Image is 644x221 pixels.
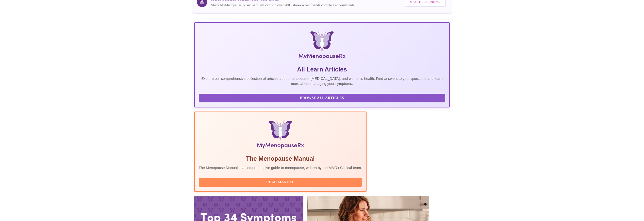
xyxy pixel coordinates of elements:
[211,3,354,8] p: Share MyMenopauseRx and earn gift cards to over 200+ stores when friends complete appointments
[199,180,364,184] a: Read Manual
[199,155,362,163] h5: The Menopause Manual
[204,95,440,101] span: Browse All Articles
[199,178,362,187] button: Read Manual
[199,96,447,100] a: Browse All Articles
[204,179,357,186] span: Read Manual
[199,94,445,103] button: Browse All Articles
[199,165,362,170] p: The Menopause Manual is a comprehensive guide to menopause, written by the MMRx Clinical team.
[225,120,336,151] img: Menopause Manual
[237,31,407,61] img: MyMenopauseRx Logo
[199,76,445,86] p: Explore our comprehensive collection of articles about menopause, [MEDICAL_DATA], and women's hea...
[199,65,445,73] h5: All Learn Articles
